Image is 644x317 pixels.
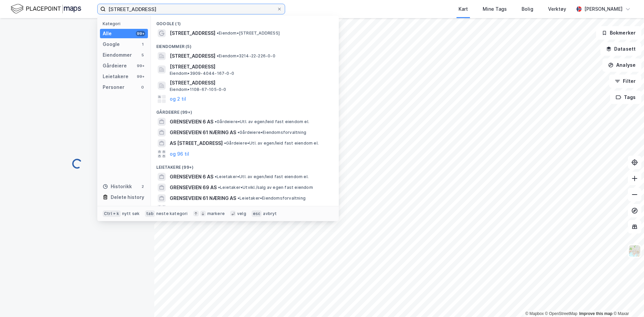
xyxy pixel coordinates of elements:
span: GRENSEVEIEN 6 AS [170,118,213,126]
span: [STREET_ADDRESS] [170,52,215,60]
div: Personer [103,83,124,91]
span: Gårdeiere • Eiendomsforvaltning [237,130,306,135]
div: Gårdeiere [103,62,127,70]
span: Eiendom • 3214-22-226-0-0 [217,53,275,59]
div: Google [103,40,120,48]
div: Mine Tags [483,5,507,13]
div: [PERSON_NAME] [584,5,623,13]
span: • [218,185,220,190]
div: Leietakere [103,72,128,81]
div: markere [207,211,225,216]
div: 0 [140,85,145,90]
button: Analyse [602,58,641,72]
div: 5 [140,52,145,58]
button: og 96 til [170,205,189,213]
div: Google (1) [151,16,339,28]
div: neste kategori [156,211,188,216]
div: Verktøy [548,5,566,13]
span: GRENSEVEIEN 61 NÆRING AS [170,128,236,137]
div: Kontrollprogram for chat [610,285,644,317]
div: Gårdeiere (99+) [151,104,339,116]
a: Mapbox [525,311,544,316]
span: • [217,31,219,36]
span: [STREET_ADDRESS] [170,29,215,37]
button: Tags [610,91,641,104]
span: GRENSEVEIEN 61 NÆRING AS [170,194,236,202]
div: Bolig [522,5,533,13]
div: Eiendommer (5) [151,39,339,51]
div: velg [237,211,246,216]
div: 99+ [136,63,145,68]
span: • [215,119,217,124]
span: Leietaker • Utvikl./salg av egen fast eiendom [218,185,313,190]
div: Kategori [103,21,148,26]
div: 99+ [136,31,145,36]
button: Datasett [600,42,641,56]
iframe: Chat Widget [610,285,644,317]
span: GRENSEVEIEN 69 AS [170,183,217,192]
span: • [217,53,219,58]
span: Gårdeiere • Utl. av egen/leid fast eiendom el. [215,119,309,124]
span: AS [STREET_ADDRESS] [170,139,223,147]
button: Bokmerker [596,26,641,40]
div: esc [252,210,262,217]
a: Improve this map [579,311,612,316]
div: 2 [140,184,145,189]
span: Leietaker • Utl. av egen/leid fast eiendom el. [215,174,309,179]
div: Eiendommer [103,51,132,59]
div: Kart [459,5,468,13]
span: • [237,130,239,135]
span: • [224,141,226,146]
div: 99+ [136,74,145,79]
button: og 96 til [170,150,189,158]
div: Delete history [111,193,144,201]
div: Alle [103,30,112,38]
div: Historikk [103,182,132,191]
span: [STREET_ADDRESS] [170,79,331,87]
button: og 2 til [170,95,186,103]
div: avbryt [263,211,277,216]
span: Leietaker • Eiendomsforvaltning [237,196,306,201]
span: Eiendom • 1108-67-105-0-0 [170,87,226,92]
a: OpenStreetMap [545,311,578,316]
span: • [215,174,217,179]
span: • [237,196,239,201]
img: logo.f888ab2527a4732fd821a326f86c7f29.svg [11,3,81,15]
div: Ctrl + k [103,210,121,217]
div: 1 [140,42,145,47]
img: spinner.a6d8c91a73a9ac5275cf975e30b51cfb.svg [72,158,83,169]
div: nytt søk [122,211,140,216]
img: Z [628,245,641,257]
div: tab [145,210,155,217]
div: Leietakere (99+) [151,159,339,171]
button: Filter [609,74,641,88]
span: Eiendom • 3909-4044-167-0-0 [170,71,234,76]
span: Eiendom • [STREET_ADDRESS] [217,31,280,36]
span: GRENSEVEIEN 6 AS [170,173,213,181]
span: Gårdeiere • Utl. av egen/leid fast eiendom el. [224,141,319,146]
input: Søk på adresse, matrikkel, gårdeiere, leietakere eller personer [106,4,277,14]
span: [STREET_ADDRESS] [170,63,331,71]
